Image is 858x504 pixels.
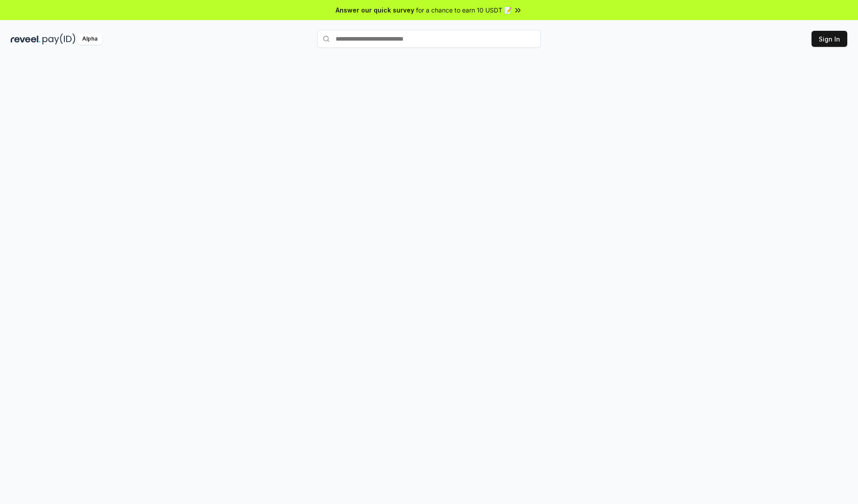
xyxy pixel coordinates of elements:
span: Answer our quick survey [336,5,414,15]
span: for a chance to earn 10 USDT 📝 [416,5,512,15]
button: Sign In [812,31,847,47]
img: reveel_dark [11,33,41,45]
img: pay_id [42,33,76,45]
div: Alpha [77,33,102,45]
